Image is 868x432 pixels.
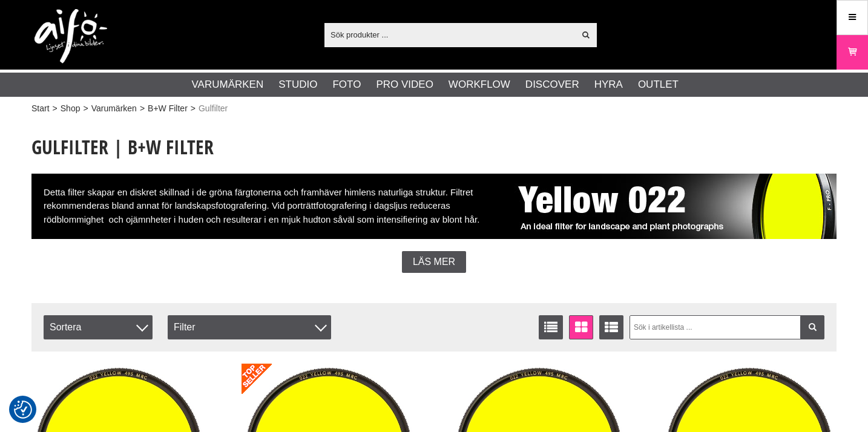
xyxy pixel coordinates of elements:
a: Listvisning [539,315,563,339]
input: Sök produkter ... [324,25,574,44]
a: Varumärken [91,102,137,115]
a: Fönstervisning [569,315,593,339]
img: Gulfilter B+W för svartvit fotografering [510,174,837,239]
a: Utökad listvisning [599,315,623,339]
a: Pro Video [376,77,433,93]
div: Filter [168,315,331,339]
a: Filtrera [800,315,824,339]
a: Studio [278,77,317,93]
a: Foto [332,77,361,93]
a: Workflow [449,77,510,93]
a: B+W Filter [148,102,188,115]
a: Varumärken [192,77,264,93]
span: > [83,102,88,115]
img: Revisit consent button [14,401,32,419]
span: > [53,102,58,115]
img: logo.png [35,9,107,64]
span: Gulfilter [199,102,228,115]
span: Läs mer [413,257,455,267]
a: Start [31,102,50,115]
a: Discover [525,77,579,93]
span: Sortera [44,315,153,339]
input: Sök i artikellista ... [630,315,825,339]
a: Shop [61,102,81,115]
a: Outlet [638,77,679,93]
span: > [191,102,196,115]
a: Hyra [594,77,623,93]
div: Detta filter skapar en diskret skillnad i de gröna färgtonerna och framhäver himlens naturliga st... [31,174,837,239]
h1: Gulfilter | B+W Filter [31,134,837,160]
span: > [140,102,145,115]
button: Samtyckesinställningar [14,399,32,421]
